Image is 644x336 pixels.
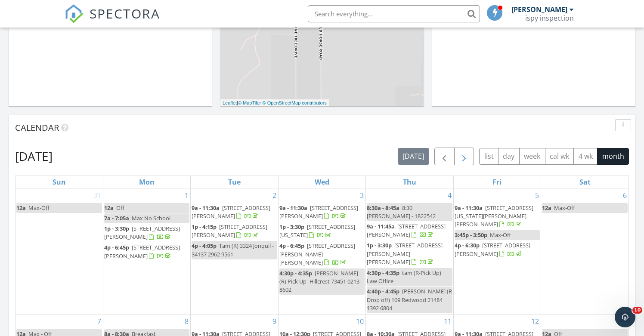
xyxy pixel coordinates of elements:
a: © OpenStreetMap contributors [263,100,327,105]
a: 4p - 6:45p [STREET_ADDRESS][PERSON_NAME][PERSON_NAME] [279,241,365,268]
a: Go to September 12, 2025 [529,314,541,328]
a: 9a - 11:30a [STREET_ADDRESS][US_STATE][PERSON_NAME][PERSON_NAME] [455,204,533,228]
a: 1p - 3:30p [STREET_ADDRESS][US_STATE] [279,223,355,239]
span: [STREET_ADDRESS][PERSON_NAME] [104,225,180,240]
span: [STREET_ADDRESS][PERSON_NAME] [455,241,530,257]
a: 9a - 11:30a [STREET_ADDRESS][US_STATE][PERSON_NAME][PERSON_NAME] [455,203,540,230]
button: month [597,148,629,165]
a: SPECTORA [65,12,160,30]
span: 1p - 3:30p [367,241,392,249]
div: | [220,99,329,107]
span: Max-Off [554,204,575,212]
span: Max No School [132,214,170,222]
span: 4:40p - 4:45p [367,287,399,295]
div: ispy inspection [525,14,574,22]
a: Go to September 2, 2025 [271,188,278,202]
a: 9a - 11:30a [STREET_ADDRESS][PERSON_NAME] [192,204,270,220]
td: Go to September 1, 2025 [103,188,190,314]
a: Go to September 8, 2025 [183,314,190,328]
a: Go to September 10, 2025 [354,314,365,328]
span: [STREET_ADDRESS][PERSON_NAME] [192,204,270,220]
span: [STREET_ADDRESS][PERSON_NAME] [104,244,180,259]
span: Tam (R) 3324 Jonquil - 34137 2962 9561 [192,242,274,258]
span: Off [116,204,124,212]
input: Search everything... [308,5,480,22]
span: 4p - 6:45p [279,242,304,250]
td: Go to September 5, 2025 [453,188,541,314]
a: Go to August 31, 2025 [92,188,103,202]
a: Go to September 11, 2025 [442,314,453,328]
a: 4p - 6:30p [STREET_ADDRESS][PERSON_NAME] [455,241,530,257]
iframe: Intercom live chat [615,307,635,327]
span: 8:30a - 8:45a [367,204,399,212]
a: Go to September 4, 2025 [446,188,453,202]
span: 9a - 11:45a [367,222,395,230]
span: 1p - 3:30p [104,225,129,232]
span: 8:30 [PERSON_NAME] - 1822542 [367,204,436,220]
td: Go to September 6, 2025 [541,188,629,314]
td: Go to September 3, 2025 [278,188,365,314]
button: Previous month [434,148,455,165]
span: Max-Off [490,231,511,239]
a: © MapTiler [238,100,261,105]
span: SPECTORA [90,4,160,22]
span: [PERSON_NAME] (R) Pick Up- Hillcrest 73451 0213 8602 [279,269,359,293]
span: 10 [632,307,642,314]
a: Sunday [51,176,68,188]
td: Go to September 4, 2025 [366,188,453,314]
td: Go to September 2, 2025 [191,188,278,314]
span: [STREET_ADDRESS][US_STATE] [279,223,355,239]
span: 9a - 11:30a [455,204,483,212]
a: 1p - 3:30p [STREET_ADDRESS][US_STATE] [279,222,365,240]
a: 4p - 6:45p [STREET_ADDRESS][PERSON_NAME] [104,244,180,259]
a: 4p - 6:45p [STREET_ADDRESS][PERSON_NAME][PERSON_NAME] [279,242,355,266]
h2: [DATE] [15,148,53,165]
a: Saturday [578,176,592,188]
a: 4p - 6:45p [STREET_ADDRESS][PERSON_NAME] [104,243,189,261]
span: [STREET_ADDRESS][US_STATE][PERSON_NAME][PERSON_NAME] [455,204,533,228]
a: Go to September 1, 2025 [183,188,190,202]
a: 1p - 3:30p [STREET_ADDRESS][PERSON_NAME][PERSON_NAME] [367,240,452,268]
a: 9a - 11:45a [STREET_ADDRESS][PERSON_NAME] [367,222,452,240]
span: [STREET_ADDRESS][PERSON_NAME][PERSON_NAME] [367,241,443,265]
button: Next month [454,148,474,165]
td: Go to August 31, 2025 [15,188,103,314]
a: 4p - 6:30p [STREET_ADDRESS][PERSON_NAME] [455,240,540,259]
a: Monday [137,176,156,188]
a: Go to September 5, 2025 [533,188,541,202]
button: [DATE] [398,148,429,165]
span: 7a - 7:05a [104,214,129,222]
a: Go to September 6, 2025 [621,188,629,202]
a: Go to September 9, 2025 [271,314,278,328]
a: Tuesday [226,176,242,188]
button: week [519,148,545,165]
a: 9a - 11:30a [STREET_ADDRESS][PERSON_NAME] [192,203,277,222]
span: 12a [16,204,26,212]
span: [STREET_ADDRESS][PERSON_NAME][PERSON_NAME] [279,242,355,266]
span: tam (R-Pick Up) Law Office [367,269,441,285]
button: cal wk [545,148,574,165]
span: 4:30p - 4:35p [367,269,399,277]
span: 4p - 6:45p [104,244,129,251]
span: 4:30p - 4:35p [279,269,312,277]
a: 1p - 3:30p [STREET_ADDRESS][PERSON_NAME][PERSON_NAME] [367,241,443,265]
button: list [479,148,498,165]
span: [STREET_ADDRESS][PERSON_NAME] [367,222,446,238]
a: 1p - 4:15p [STREET_ADDRESS][PERSON_NAME] [192,223,267,239]
a: Leaflet [223,100,237,105]
button: 4 wk [573,148,598,165]
button: day [498,148,520,165]
div: [PERSON_NAME] [511,5,567,14]
span: [PERSON_NAME] (R Drop off) 109 Redwood 21484 1392 6804 [367,287,452,311]
span: [STREET_ADDRESS][PERSON_NAME] [279,204,358,220]
span: 12a [542,204,551,212]
span: 1p - 4:15p [192,223,217,231]
img: The Best Home Inspection Software - Spectora [65,4,84,23]
span: 4p - 6:30p [455,241,480,249]
a: 1p - 3:30p [STREET_ADDRESS][PERSON_NAME] [104,225,180,240]
span: 9a - 11:30a [279,204,307,212]
a: 9a - 11:30a [STREET_ADDRESS][PERSON_NAME] [279,203,365,222]
a: Go to September 7, 2025 [96,314,103,328]
span: Max-Off [28,204,50,212]
span: 9a - 11:30a [192,204,220,212]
